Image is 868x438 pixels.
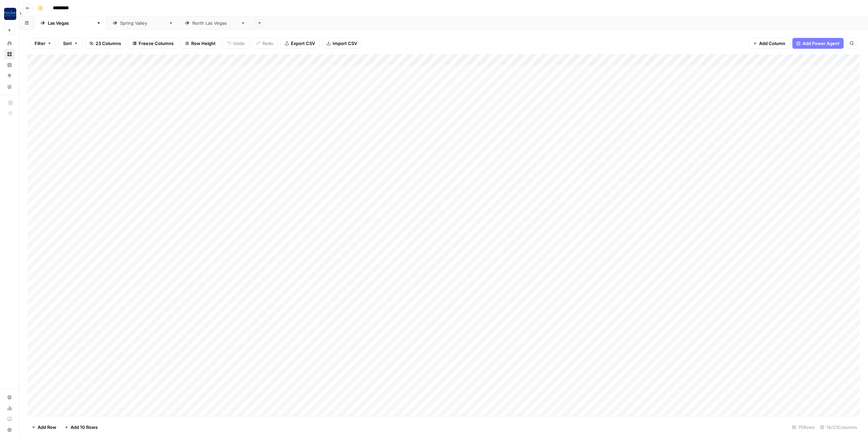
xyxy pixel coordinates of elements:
[35,40,45,47] span: Filter
[262,40,273,47] span: Redo
[85,38,125,49] button: 23 Columns
[4,70,15,81] a: Opportunities
[223,38,249,49] button: Undo
[59,38,82,49] button: Sort
[233,40,245,47] span: Undo
[4,49,15,60] a: Browse
[30,38,56,49] button: Filter
[803,40,840,47] span: Add Power Agent
[63,40,72,47] span: Sort
[759,40,785,47] span: Add Column
[179,16,251,30] a: [GEOGRAPHIC_DATA]
[48,20,94,26] div: [GEOGRAPHIC_DATA]
[181,38,220,49] button: Row Height
[4,81,15,92] a: Your Data
[192,20,238,26] div: [GEOGRAPHIC_DATA]
[35,16,107,30] a: [GEOGRAPHIC_DATA]
[749,38,790,49] button: Add Column
[280,38,319,49] button: Export CSV
[4,414,15,424] a: Learning Hub
[128,38,178,49] button: Freeze Columns
[191,40,216,47] span: Row Height
[4,8,16,20] img: Rocket Pilots Logo
[4,60,15,70] a: Insights
[120,20,166,26] div: [GEOGRAPHIC_DATA]
[333,40,357,47] span: Import CSV
[252,38,278,49] button: Redo
[4,38,15,49] a: Home
[4,403,15,414] a: Usage
[792,38,844,49] button: Add Power Agent
[107,16,179,30] a: [GEOGRAPHIC_DATA]
[291,40,315,47] span: Export CSV
[27,422,60,433] button: Add Row
[60,422,102,433] button: Add 10 Rows
[4,392,15,403] a: Settings
[4,5,15,22] button: Workspace: Rocket Pilots
[139,40,174,47] span: Freeze Columns
[38,424,56,431] span: Add Row
[71,424,98,431] span: Add 10 Rows
[817,422,860,433] div: 14/23 Columns
[96,40,121,47] span: 23 Columns
[322,38,361,49] button: Import CSV
[4,424,15,435] button: Help + Support
[789,422,817,433] div: 75 Rows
